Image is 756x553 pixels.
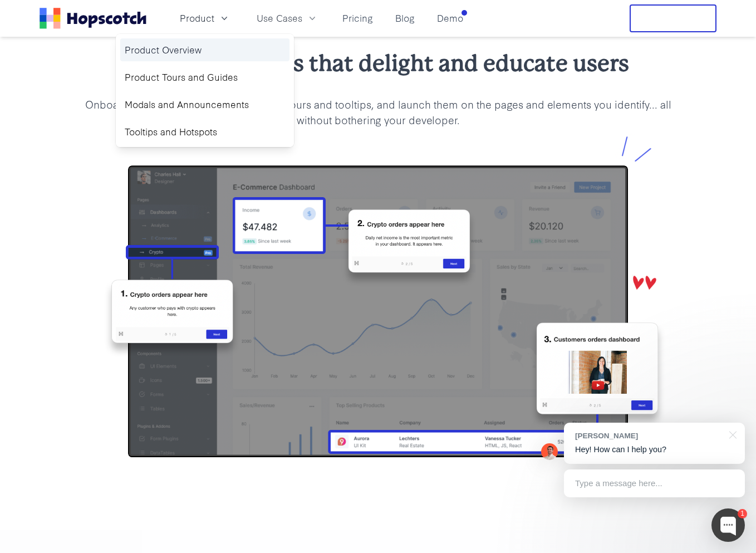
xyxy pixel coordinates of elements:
button: Product [173,9,237,27]
button: Free Trial [630,4,716,32]
div: Type a message here... [564,469,745,497]
div: 1 [738,509,747,518]
a: Home [40,8,146,29]
p: Hey! How can I help you? [575,444,734,456]
p: Onboard users logically. Create no-code tours and tooltips, and launch them on the pages and elem... [75,96,681,128]
a: Tooltips and Hotspots [120,120,289,143]
img: Mark Spera [541,443,558,460]
a: Modals and Announcements [120,93,289,116]
div: [PERSON_NAME] [575,430,723,441]
a: Product Overview [120,38,289,61]
span: Product [180,11,214,25]
h2: Tours and guides that delight and educate users [75,48,681,79]
span: Use Cases [257,11,302,25]
button: Use Cases [250,9,325,27]
a: Blog [391,9,419,27]
a: Demo [433,9,468,27]
a: Product Tours and Guides [120,66,289,89]
a: Pricing [338,9,377,27]
img: tooltips [75,128,681,474]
